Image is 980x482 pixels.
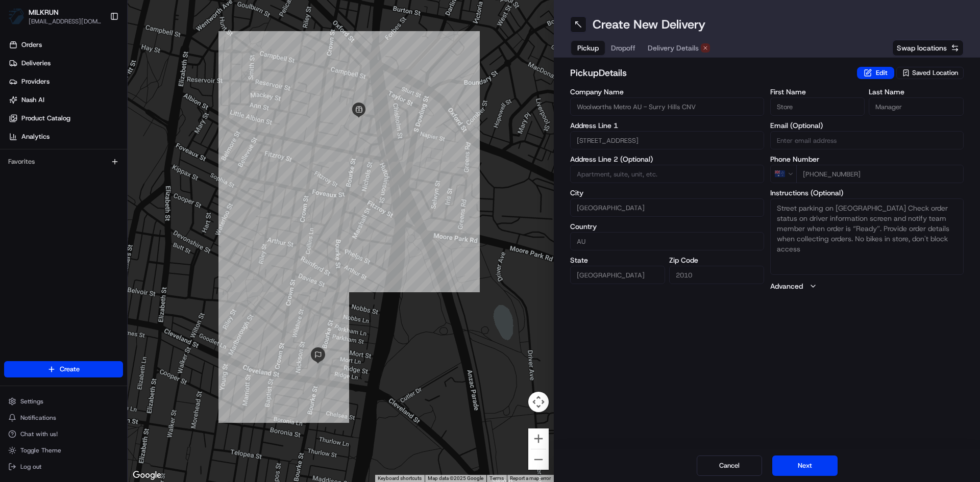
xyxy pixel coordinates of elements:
div: Favorites [4,154,123,170]
span: Providers [21,77,50,86]
a: Providers [4,73,127,90]
button: Chat with us! [4,427,123,441]
label: Advanced [770,281,803,291]
input: Enter phone number [796,165,964,183]
h1: Create New Delivery [593,16,705,33]
button: MILKRUNMILKRUN[EMAIL_ADDRESS][DOMAIN_NAME] [4,4,106,29]
span: Notifications [20,414,56,422]
button: Cancel [697,455,762,476]
label: City [570,189,764,196]
span: Swap locations [897,43,947,53]
span: Delivery Details [648,43,699,53]
button: Toggle Theme [4,443,123,458]
a: Orders [4,37,127,53]
input: Enter email address [770,131,964,149]
button: Create [4,361,123,377]
label: State [570,257,665,264]
button: Log out [4,460,123,474]
a: Deliveries [4,55,127,71]
a: Nash AI [4,92,127,108]
button: Next [772,455,838,476]
label: Country [570,223,764,230]
label: Zip Code [669,257,764,264]
label: Company Name [570,88,764,95]
button: MILKRUN [29,7,59,17]
img: Google [130,469,164,482]
button: Map camera controls [528,392,549,412]
input: Enter country [570,232,764,250]
button: Zoom out [528,449,549,470]
span: Saved Location [912,68,958,78]
label: Instructions (Optional) [770,189,964,196]
input: Enter company name [570,97,764,116]
span: Chat with us! [20,430,58,438]
span: Dropoff [611,43,635,53]
h2: pickup Details [570,66,851,80]
span: Orders [21,40,42,49]
span: Map data ©2025 Google [428,475,483,481]
a: Report a map error [510,475,551,481]
a: Open this area in Google Maps (opens a new window) [130,469,164,482]
span: Deliveries [21,59,51,68]
button: Swap locations [892,40,964,56]
input: Enter last name [869,97,964,116]
button: Zoom in [528,428,549,449]
span: Toggle Theme [20,446,61,454]
button: Saved Location [896,66,964,80]
img: MILKRUN [8,8,24,24]
button: Notifications [4,411,123,425]
span: Analytics [21,132,50,141]
input: Enter address [570,131,764,149]
input: Enter first name [770,97,865,116]
label: Phone Number [770,156,964,163]
span: Create [60,365,80,374]
a: Analytics [4,129,127,145]
label: Last Name [869,88,964,95]
button: Edit [857,67,894,79]
a: Terms [489,475,504,481]
span: Product Catalog [21,114,70,123]
input: Enter city [570,198,764,217]
span: Pickup [577,43,599,53]
label: Email (Optional) [770,122,964,129]
button: Keyboard shortcuts [378,475,422,482]
button: [EMAIL_ADDRESS][DOMAIN_NAME] [29,17,102,26]
span: Settings [20,397,43,405]
input: Enter zip code [669,266,764,284]
input: Apartment, suite, unit, etc. [570,165,764,183]
a: Product Catalog [4,110,127,126]
label: First Name [770,88,865,95]
span: Log out [20,463,41,471]
input: Enter state [570,266,665,284]
button: Advanced [770,281,964,291]
button: Settings [4,394,123,409]
textarea: Street parking on [GEOGRAPHIC_DATA] Check order status on driver information screen and notify te... [770,198,964,275]
label: Address Line 1 [570,122,764,129]
label: Address Line 2 (Optional) [570,156,764,163]
span: Nash AI [21,95,44,105]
